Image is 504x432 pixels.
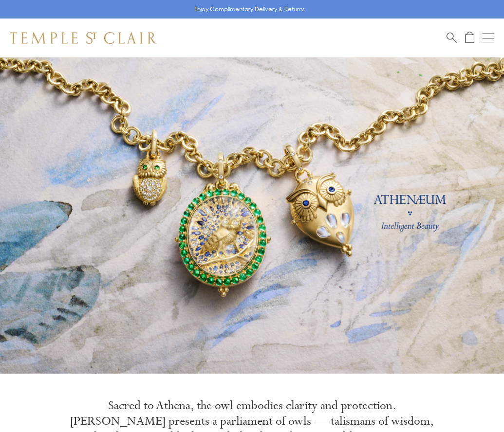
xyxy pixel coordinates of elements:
a: Search [447,32,457,44]
a: Open Shopping Bag [465,32,474,44]
p: Enjoy Complimentary Delivery & Returns [194,4,305,14]
img: Temple St. Clair [10,32,157,44]
button: Open navigation [483,32,494,44]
